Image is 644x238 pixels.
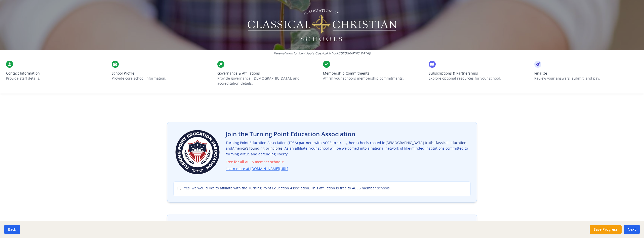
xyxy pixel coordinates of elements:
[323,76,427,81] p: Affirm your school’s membership commitments.
[6,76,110,81] p: Provide staff details.
[217,71,321,76] span: Governance & Affiliations
[112,76,215,81] p: Provide core school information.
[226,159,471,165] span: Free for all ACCS member schools!
[429,71,532,76] span: Subscriptions & Partnerships
[217,76,321,86] p: Provide governance, [DEMOGRAPHIC_DATA], and accreditation details.
[4,225,20,234] button: Back
[429,76,532,81] p: Explore optional resources for your school.
[385,140,433,145] span: [DEMOGRAPHIC_DATA] truth
[178,187,181,190] input: Yes, we would like to affiliate with the Turning Point Education Association. This affiliation is...
[434,140,466,145] span: classical education
[323,71,427,76] span: Membership Commitments
[624,225,640,234] button: Next
[184,186,391,191] span: Yes, we would like to affiliate with the Turning Point Education Association. This affiliation is...
[534,71,638,76] span: Finalize
[590,225,622,234] button: Save Progress
[232,146,283,151] span: America’s founding principles
[173,128,222,176] img: Turning Point Education Association Logo
[226,140,471,172] p: Turning Point Education Association (TPEA) partners with ACCS to strengthen schools rooted in , ,...
[6,71,110,76] span: Contact Information
[226,166,288,172] a: Learn more at [DOMAIN_NAME][URL]
[247,8,397,43] img: Logo
[534,76,638,81] p: Review your answers, submit, and pay.
[112,71,215,76] span: School Profile
[226,130,471,138] h2: Join the Turning Point Education Association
